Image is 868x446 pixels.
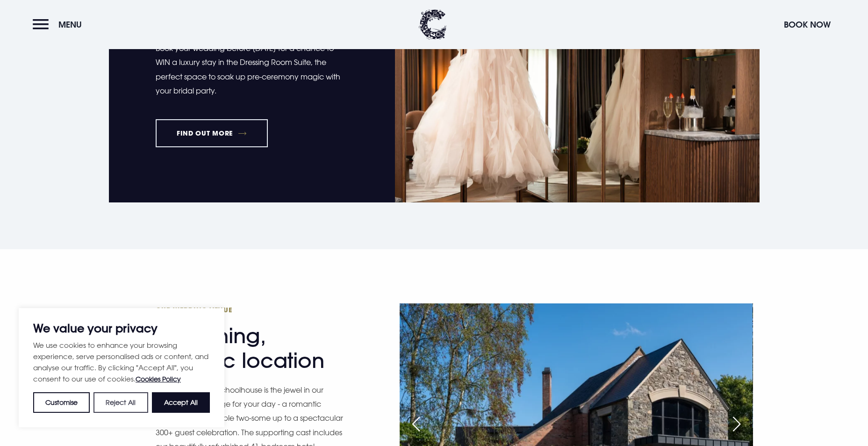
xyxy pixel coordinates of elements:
a: Cookies Policy [136,375,181,383]
img: Clandeboye Lodge [419,9,447,40]
a: FIND OUT MORE [156,119,268,147]
span: Our Wedding Venue [156,305,338,314]
p: Book your wedding before [DATE] for a chance to WIN a luxury stay in the Dressing Room Suite, the... [156,41,348,98]
p: We use cookies to enhance your browsing experience, serve personalised ads or content, and analys... [33,339,210,385]
button: Menu [33,14,86,35]
span: Menu [58,19,82,30]
div: We value your privacy [19,308,224,427]
button: Accept All [152,392,210,413]
div: Previous slide [404,414,428,434]
button: Book Now [779,14,835,35]
button: Customise [33,392,90,413]
button: Reject All [93,392,148,413]
p: We value your privacy [33,323,210,334]
h2: A stunning, eclectic location [156,305,338,373]
div: Next slide [725,414,748,434]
